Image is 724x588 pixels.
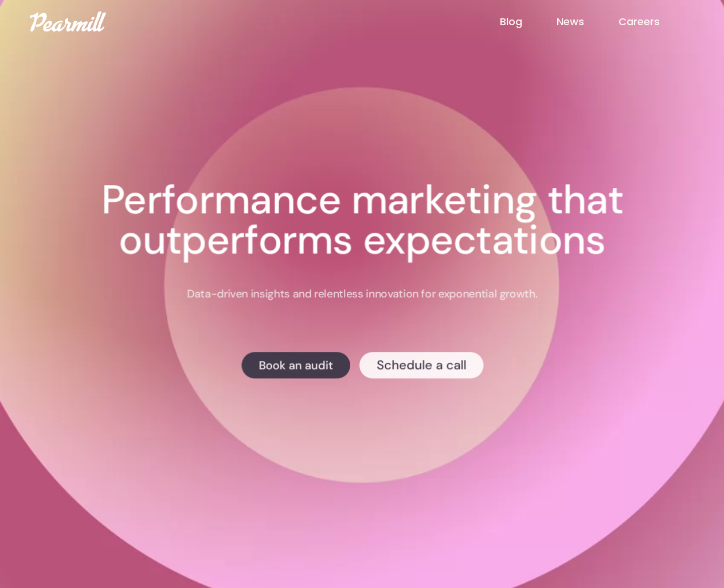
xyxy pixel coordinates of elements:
[30,11,106,32] img: Pearmill logo
[500,14,557,29] a: Blog
[359,352,483,378] a: Schedule a call
[187,287,537,301] p: Data-driven insights and relentless innovation for exponential growth.
[619,14,694,29] a: Careers
[65,180,659,260] h1: Performance marketing that outperforms expectations
[241,352,350,378] a: Book an audit
[557,14,619,29] a: News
